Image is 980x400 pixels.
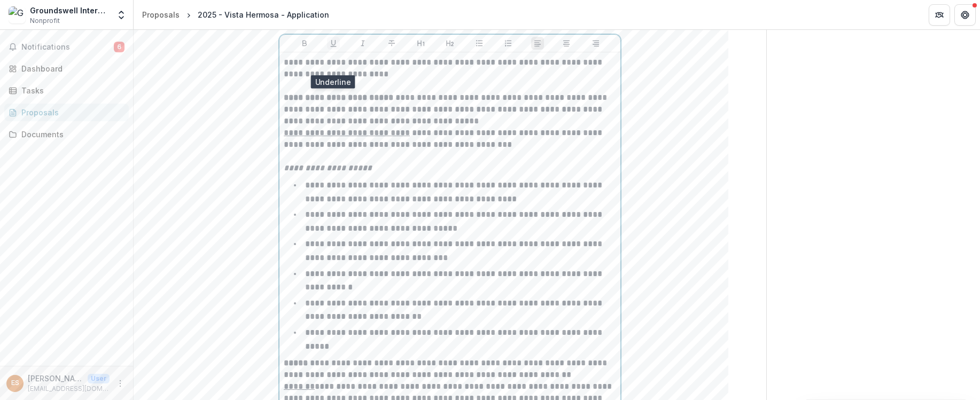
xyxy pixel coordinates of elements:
a: Dashboard [4,60,129,77]
a: Documents [4,126,129,143]
button: Ordered List [502,37,515,50]
span: 6 [114,42,125,52]
button: Strike [385,37,398,50]
span: Notifications [21,43,114,52]
button: Italicize [356,37,369,50]
button: Bullet List [473,37,486,50]
button: Open entity switcher [114,4,129,26]
button: Notifications6 [4,38,129,56]
button: Partners [929,4,950,26]
div: Proposals [21,107,120,118]
div: Proposals [142,9,180,20]
img: Groundswell International, Inc. [9,6,26,23]
div: Groundswell International, Inc. [30,5,110,16]
button: Heading 2 [444,37,456,50]
span: Nonprofit [30,16,60,26]
button: Underline [327,37,340,50]
button: More [114,377,127,390]
button: Align Center [560,37,573,50]
a: Proposals [138,7,184,22]
div: Documents [21,129,120,140]
button: Align Right [589,37,602,50]
button: Bold [298,37,311,50]
a: Proposals [4,104,129,121]
button: Get Help [954,4,976,26]
p: [EMAIL_ADDRESS][DOMAIN_NAME] [28,384,110,394]
div: Dashboard [21,63,120,74]
button: Heading 1 [415,37,427,50]
p: User [88,374,110,383]
button: Align Left [531,37,544,50]
div: Ethan Scully [11,380,19,387]
p: [PERSON_NAME] [28,373,83,384]
div: 2025 - Vista Hermosa - Application [198,9,329,20]
nav: breadcrumb [138,7,333,22]
a: Tasks [4,82,129,99]
div: Tasks [21,85,120,96]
